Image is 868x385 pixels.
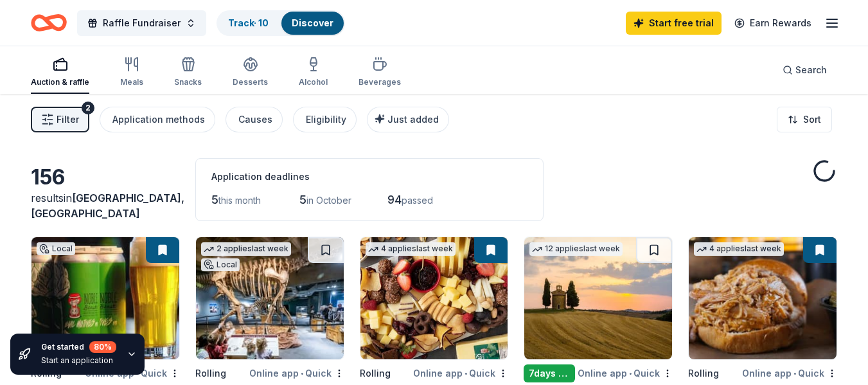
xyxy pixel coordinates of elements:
[301,368,303,379] span: •
[299,77,328,87] div: Alcohol
[31,107,89,132] button: Filter2
[103,15,181,31] span: Raffle Fundraiser
[228,17,269,28] a: Track· 10
[31,77,89,87] div: Auction & raffle
[238,112,272,127] div: Causes
[366,242,456,256] div: 4 applies last week
[201,258,240,271] div: Local
[626,12,722,35] a: Start free trial
[211,169,527,184] div: Application deadlines
[174,77,202,87] div: Snacks
[359,77,401,87] div: Beverages
[413,365,508,381] div: Online app Quick
[31,51,89,94] button: Auction & raffle
[777,107,832,132] button: Sort
[41,355,116,366] div: Start an application
[727,12,819,35] a: Earn Rewards
[41,341,116,353] div: Get started
[795,62,827,78] span: Search
[233,77,268,87] div: Desserts
[803,112,821,127] span: Sort
[31,165,180,190] div: 156
[249,365,344,381] div: Online app Quick
[201,242,291,256] div: 2 applies last week
[31,8,67,38] a: Home
[578,365,673,381] div: Online app Quick
[367,107,449,132] button: Just added
[82,102,94,114] div: 2
[211,193,218,206] span: 5
[31,192,184,220] span: [GEOGRAPHIC_DATA], [GEOGRAPHIC_DATA]
[688,366,719,381] div: Rolling
[120,51,143,94] button: Meals
[387,114,439,125] span: Just added
[772,57,837,83] button: Search
[689,237,837,359] img: Image for Mission BBQ
[360,237,508,359] img: Image for Gordon Food Service Store
[31,192,184,220] span: in
[89,341,116,353] div: 80 %
[31,190,180,221] div: results
[360,366,391,381] div: Rolling
[226,107,283,132] button: Causes
[387,193,402,206] span: 94
[694,242,784,256] div: 4 applies last week
[529,242,623,256] div: 12 applies last week
[233,51,268,94] button: Desserts
[306,195,351,206] span: in October
[359,51,401,94] button: Beverages
[112,112,205,127] div: Application methods
[77,10,206,36] button: Raffle Fundraiser
[174,51,202,94] button: Snacks
[100,107,215,132] button: Application methods
[306,112,346,127] div: Eligibility
[742,365,837,381] div: Online app Quick
[196,237,344,359] img: Image for Great Lakes Science Center
[793,368,796,379] span: •
[465,368,467,379] span: •
[292,17,333,28] a: Discover
[37,242,75,255] div: Local
[299,193,306,206] span: 5
[524,237,672,359] img: Image for AF Travel Ideas
[218,195,261,206] span: this month
[299,51,328,94] button: Alcohol
[293,107,357,132] button: Eligibility
[524,364,575,382] div: 7 days left
[31,237,179,359] img: Image for Noble Beast Brewing Co.
[57,112,79,127] span: Filter
[217,10,345,36] button: Track· 10Discover
[402,195,433,206] span: passed
[120,77,143,87] div: Meals
[629,368,632,379] span: •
